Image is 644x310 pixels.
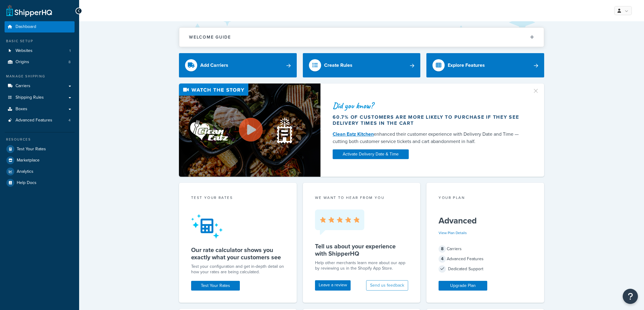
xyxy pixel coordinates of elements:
[17,180,37,186] span: Help Docs
[5,92,75,103] a: Shipping Rules
[5,155,75,166] a: Marketplace
[179,28,544,47] button: Welcome Guide
[333,131,374,138] a: Clean Eatz Kitchen
[68,118,71,123] span: 4
[448,61,485,70] div: Explore Features
[191,264,285,275] div: Test your configuration and get in-depth detail on how your rates are being calculated.
[439,195,532,202] div: Your Plan
[16,95,44,100] span: Shipping Rules
[200,61,228,70] div: Add Carriers
[17,169,33,174] span: Analytics
[5,21,75,32] a: Dashboard
[439,265,532,273] div: Dedicated Support
[439,230,467,236] a: View Plan Details
[439,245,532,253] div: Carriers
[16,83,30,89] span: Carriers
[5,74,75,79] div: Manage Shipping
[439,216,532,226] h5: Advanced
[439,255,532,263] div: Advanced Features
[189,35,231,39] h2: Welcome Guide
[16,107,27,112] span: Boxes
[5,115,75,126] li: Advanced Features
[5,144,75,155] a: Test Your Rates
[16,60,29,65] span: Origins
[333,149,409,159] a: Activate Delivery Date & Time
[191,281,240,291] a: Test Your Rates
[315,260,408,271] p: Help other merchants learn more about our app by reviewing us in the Shopify App Store.
[5,115,75,126] a: Advanced Features4
[16,48,33,53] span: Websites
[5,56,75,68] a: Origins8
[366,280,408,291] button: Send us feedback
[333,101,525,110] div: Did you know?
[315,195,408,200] p: we want to hear from you
[303,53,421,77] a: Create Rules
[5,137,75,142] div: Resources
[191,195,285,202] div: Test your rates
[315,280,351,291] a: Leave a review
[179,83,320,177] img: Video thumbnail
[439,245,446,253] span: 8
[5,104,75,115] a: Boxes
[439,281,487,291] a: Upgrade Plan
[16,118,52,123] span: Advanced Features
[5,80,75,92] a: Carriers
[17,147,46,152] span: Test Your Rates
[69,48,71,53] span: 1
[17,158,40,163] span: Marketplace
[5,56,75,68] li: Origins
[5,39,75,44] div: Basic Setup
[315,243,408,257] h5: Tell us about your experience with ShipperHQ
[333,131,525,145] div: enhanced their customer experience with Delivery Date and Time — cutting both customer service ti...
[5,45,75,56] a: Websites1
[623,289,638,304] button: Open Resource Center
[191,246,285,261] h5: Our rate calculator shows you exactly what your customers see
[324,61,352,70] div: Create Rules
[179,53,297,77] a: Add Carriers
[5,177,75,188] a: Help Docs
[439,255,446,263] span: 4
[5,45,75,56] li: Websites
[426,53,544,77] a: Explore Features
[333,114,525,126] div: 60.7% of customers are more likely to purchase if they see delivery times in the cart
[5,166,75,177] a: Analytics
[16,24,36,29] span: Dashboard
[68,60,71,65] span: 8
